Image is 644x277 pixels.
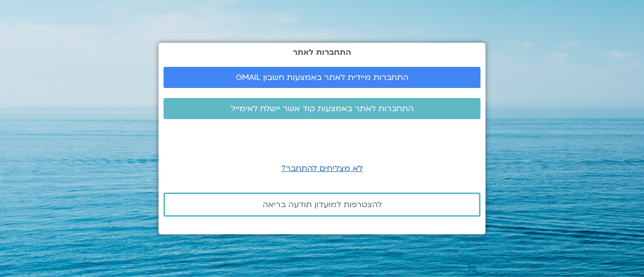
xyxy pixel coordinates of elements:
[263,200,382,209] span: להצטרפות למועדון תודעה בריאה
[164,67,480,88] a: התחברות מיידית לאתר באמצעות חשבון GMAIL
[164,193,480,217] a: להצטרפות למועדון תודעה בריאה
[231,104,414,113] span: התחברות לאתר באמצעות קוד אשר יישלח לאימייל
[281,163,363,174] a: לא מצליחים להתחבר?
[236,73,409,82] span: התחברות מיידית לאתר באמצעות חשבון GMAIL
[164,48,480,57] h2: התחברות לאתר
[164,98,480,119] a: התחברות לאתר באמצעות קוד אשר יישלח לאימייל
